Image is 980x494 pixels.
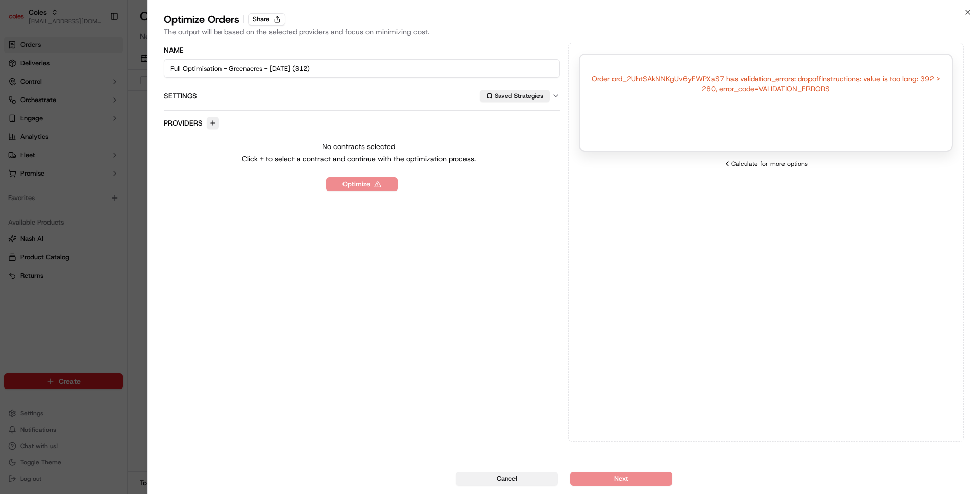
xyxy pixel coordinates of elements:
img: Abhishek Arora [10,176,27,192]
img: Masood Aslam [10,149,27,165]
input: Label (optional) [164,59,560,78]
div: 📗 [10,229,18,237]
label: Providers [164,118,203,128]
span: [PERSON_NAME] [32,158,83,166]
p: Welcome 👋 [10,41,186,57]
div: Past conversations [10,133,68,141]
div: Order ord_2UhtSAkNNKgUv6yEWPXaS7 has validation_errors: dropoffInstructions: value is too long: 3... [590,73,942,94]
button: Start new chat [174,101,186,113]
span: [DATE] [90,186,111,194]
button: Saved Strategies [480,90,550,102]
div: Optimize Orders [164,12,239,27]
label: Name [164,45,184,55]
div: We're available if you need us! [46,108,140,116]
div: 💻 [86,229,94,237]
input: Got a question? Start typing here... [27,66,184,77]
button: Cancel [456,472,558,486]
a: 📗Knowledge Base [6,224,82,242]
span: API Documentation [96,228,164,238]
div: Calculate for more options [579,160,953,168]
span: Pylon [102,253,124,261]
span: • [85,186,88,194]
span: [DATE] [90,158,111,166]
div: The output will be based on the selected providers and focus on minimizing cost. [164,27,964,37]
p: No contracts selected [322,141,395,152]
button: See all [158,131,186,143]
img: 1736555255976-a54dd68f-1ca7-489b-9aae-adbdc363a1c4 [10,97,29,116]
img: 1736555255976-a54dd68f-1ca7-489b-9aae-adbdc363a1c4 [20,159,29,167]
div: Start new chat [46,97,167,108]
a: Powered byPylon [72,253,124,261]
a: 💻API Documentation [82,224,168,242]
label: Settings [164,91,478,101]
img: 4281594248423_2fcf9dad9f2a874258b8_72.png [21,97,40,116]
img: Nash [10,10,31,31]
button: SettingsSaved Strategies [164,82,560,110]
span: [PERSON_NAME] [32,186,83,194]
p: Click + to select a contract and continue with the optimization process. [242,154,476,164]
span: • [85,158,88,166]
span: Knowledge Base [20,228,78,238]
button: Share [248,13,285,26]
